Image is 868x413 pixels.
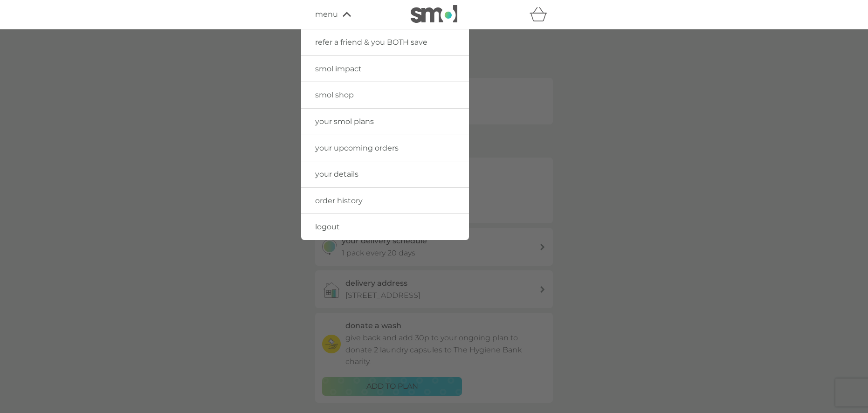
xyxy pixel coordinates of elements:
a: your smol plans [301,109,469,135]
span: order history [315,196,363,205]
span: your smol plans [315,117,374,126]
span: your details [315,170,358,179]
a: your details [301,161,469,187]
a: logout [301,214,469,240]
a: refer a friend & you BOTH save [301,29,469,55]
span: menu [315,8,338,21]
span: smol impact [315,64,362,73]
a: your upcoming orders [301,135,469,161]
span: logout [315,222,340,231]
a: order history [301,188,469,214]
span: your upcoming orders [315,144,399,152]
a: smol shop [301,82,469,108]
span: refer a friend & you BOTH save [315,38,427,47]
span: smol shop [315,90,354,99]
div: basket [530,5,553,24]
a: smol impact [301,56,469,82]
img: smol [411,5,457,23]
